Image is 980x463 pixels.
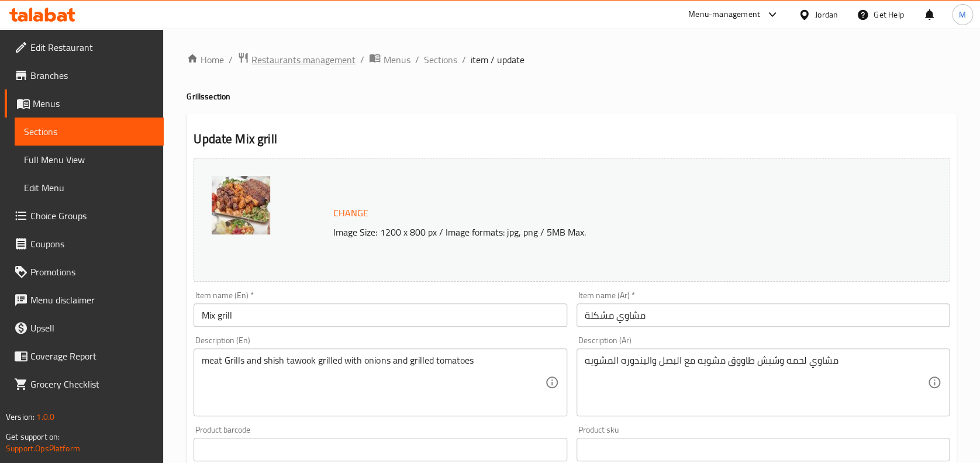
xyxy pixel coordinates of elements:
[5,314,164,342] a: Upsell
[5,89,164,118] a: Menus
[30,265,154,279] span: Promotions
[24,181,154,195] span: Edit Menu
[30,237,154,251] span: Coupons
[423,53,457,67] a: Sections
[30,321,154,335] span: Upsell
[383,53,410,67] span: Menus
[461,53,465,67] li: /
[329,201,373,225] button: Change
[688,8,760,22] div: Menu-management
[6,409,34,424] span: Version:
[5,342,164,370] a: Coverage Report
[15,174,164,202] a: Edit Menu
[6,429,60,444] span: Get support on:
[24,125,154,139] span: Sections
[415,53,419,67] li: /
[237,52,356,67] a: Restaurants management
[369,52,410,67] a: Menus
[5,258,164,286] a: Promotions
[229,53,233,67] li: /
[187,53,224,67] a: Home
[577,303,950,327] input: Enter name Ar
[360,53,364,67] li: /
[5,202,164,230] a: Choice Groups
[24,153,154,167] span: Full Menu View
[329,225,868,239] p: Image Size: 1200 x 800 px / Image formats: jpg, png / 5MB Max.
[577,438,950,461] input: Please enter product sku
[202,355,544,410] textarea: meat Grills and shish tawook grilled with onions and grilled tomatoes
[36,409,54,424] span: 1.0.0
[959,8,966,21] span: M
[333,205,368,222] span: Change
[30,40,154,54] span: Edit Restaurant
[187,91,957,102] h4: Grills section
[6,441,80,456] a: Support.OpsPlatform
[194,438,567,461] input: Please enter product barcode
[5,286,164,314] a: Menu disclaimer
[15,146,164,174] a: Full Menu View
[815,8,838,21] div: Jordan
[15,118,164,146] a: Sections
[30,349,154,363] span: Coverage Report
[470,53,524,67] span: item / update
[212,176,270,234] img: %D9%85%D8%B4%D8%A7%D9%88%D9%8A_%D9%85%D8%B4%D9%83%D9%84%D8%A9638549309485758703.jpg
[194,130,950,148] h2: Update Mix grill
[30,209,154,223] span: Choice Groups
[5,61,164,89] a: Branches
[30,293,154,307] span: Menu disclaimer
[251,53,356,67] span: Restaurants management
[194,303,567,327] input: Enter name En
[187,52,957,67] nav: breadcrumb
[5,230,164,258] a: Coupons
[5,33,164,61] a: Edit Restaurant
[5,370,164,398] a: Grocery Checklist
[585,355,927,410] textarea: مشاوي لحمه وشيش طاووق مشويه مع البصل والبندوره المشويه
[33,96,154,110] span: Menus
[30,68,154,82] span: Branches
[30,377,154,391] span: Grocery Checklist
